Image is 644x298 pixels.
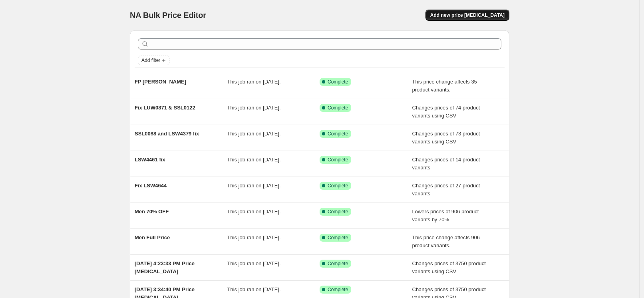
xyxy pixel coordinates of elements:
span: Fix LUW0871 & SSL0122 [135,105,195,111]
span: FP [PERSON_NAME] [135,79,186,85]
span: This job ran on [DATE]. [227,209,281,215]
span: This price change affects 906 product variants. [412,234,480,248]
span: Fix LSW4644 [135,183,167,189]
span: Changes prices of 74 product variants using CSV [412,105,480,119]
span: Changes prices of 14 product variants [412,157,480,171]
span: Complete [328,79,348,85]
span: Changes prices of 3750 product variants using CSV [412,260,486,274]
button: Add new price [MEDICAL_DATA] [425,10,509,21]
span: Complete [328,234,348,241]
span: Men Full Price [135,234,170,240]
span: Changes prices of 73 product variants using CSV [412,131,480,145]
span: This job ran on [DATE]. [227,286,281,292]
span: Complete [328,209,348,215]
span: Add filter [141,57,160,64]
span: Complete [328,157,348,163]
button: Add filter [138,56,170,65]
span: SSL0088 and LSW4379 fix [135,131,199,137]
span: This job ran on [DATE]. [227,234,281,240]
span: Men 70% OFF [135,209,169,215]
span: Complete [328,286,348,293]
span: LSW4461 fix [135,157,165,163]
span: This price change affects 35 product variants. [412,79,477,93]
span: NA Bulk Price Editor [130,11,206,20]
span: Complete [328,260,348,267]
span: Changes prices of 27 product variants [412,183,480,197]
span: This job ran on [DATE]. [227,131,281,137]
span: [DATE] 4:23:33 PM Price [MEDICAL_DATA] [135,260,195,274]
span: Add new price [MEDICAL_DATA] [430,12,505,18]
span: Lowers prices of 906 product variants by 70% [412,209,479,223]
span: Complete [328,105,348,111]
span: This job ran on [DATE]. [227,183,281,189]
span: This job ran on [DATE]. [227,260,281,266]
span: Complete [328,183,348,189]
span: This job ran on [DATE]. [227,157,281,163]
span: This job ran on [DATE]. [227,79,281,85]
span: This job ran on [DATE]. [227,105,281,111]
span: Complete [328,131,348,137]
